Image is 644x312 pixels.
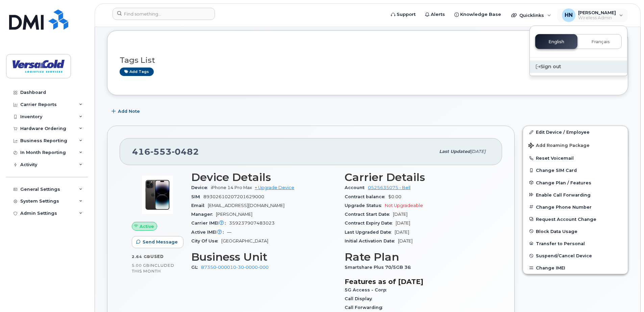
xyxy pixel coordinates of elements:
[118,108,140,114] span: Add Note
[523,164,628,176] button: Change SIM Card
[420,8,450,21] a: Alerts
[132,263,174,274] span: included this month
[345,230,395,235] span: Last Upgraded Date
[395,230,409,235] span: [DATE]
[565,11,573,19] span: HN
[120,56,616,64] h3: Tags List
[345,194,388,199] span: Contract balance
[229,220,275,226] span: 359237907483023
[578,10,616,15] span: [PERSON_NAME]
[536,192,591,197] span: Enable Call Forwarding
[398,238,413,243] span: [DATE]
[591,39,610,45] span: Français
[523,201,628,213] button: Change Phone Number
[345,212,393,217] span: Contract Start Date
[227,230,231,235] span: —
[113,8,215,20] input: Find something...
[191,230,227,235] span: Active IMEI
[523,237,628,250] button: Transfer to Personal
[385,203,423,208] span: Not Upgradeable
[536,180,591,185] span: Change Plan / Features
[523,152,628,164] button: Reset Voicemail
[150,254,164,259] span: used
[345,265,414,270] span: Smartshare Plus 70/5GB 36
[578,15,616,21] span: Wireless Admin
[216,212,252,217] span: [PERSON_NAME]
[530,60,627,73] div: Sign out
[536,253,592,258] span: Suspend/Cancel Device
[557,8,628,22] div: Haneef Nathoo
[523,126,628,138] a: Edit Device / Employee
[137,175,178,215] img: image20231002-3703462-by0d28.jpeg
[460,11,501,18] span: Knowledge Base
[150,147,172,157] span: 553
[191,194,203,199] span: SIM
[132,236,183,248] button: Send Message
[345,203,385,208] span: Upgrade Status
[528,143,590,149] span: Add Roaming Package
[523,262,628,274] button: Change IMEI
[431,11,445,18] span: Alerts
[201,265,269,270] a: 87350-000010-30-0000-000
[519,12,544,18] span: Quicklinks
[439,149,470,154] span: Last updated
[397,11,416,18] span: Support
[386,8,420,21] a: Support
[523,225,628,237] button: Block Data Usage
[132,263,150,268] span: 5.00 GB
[221,238,268,243] span: [GEOGRAPHIC_DATA]
[143,239,178,245] span: Send Message
[345,171,490,183] h3: Carrier Details
[203,194,264,199] span: 89302610207201629000
[191,185,211,190] span: Device
[506,8,556,22] div: Quicklinks
[132,147,199,157] span: 416
[191,171,337,183] h3: Device Details
[523,213,628,225] button: Request Account Change
[523,189,628,201] button: Enable Call Forwarding
[345,296,375,301] span: Call Display
[345,305,386,310] span: Call Forwarding
[523,138,628,152] button: Add Roaming Package
[345,287,390,292] span: 5G Access - Corp
[393,212,407,217] span: [DATE]
[345,220,396,226] span: Contract Expiry Date
[132,254,150,259] span: 2.64 GB
[345,278,490,286] h3: Features as of [DATE]
[396,220,410,226] span: [DATE]
[191,265,201,270] span: GL
[191,220,229,226] span: Carrier IMEI
[470,149,486,154] span: [DATE]
[191,212,216,217] span: Manager
[208,203,284,208] span: [EMAIL_ADDRESS][DOMAIN_NAME]
[191,203,208,208] span: Email
[140,223,154,230] span: Active
[345,251,490,263] h3: Rate Plan
[345,238,398,243] span: Initial Activation Date
[523,177,628,189] button: Change Plan / Features
[523,250,628,262] button: Suspend/Cancel Device
[107,105,146,118] button: Add Note
[191,238,221,243] span: City Of Use
[211,185,252,190] span: iPhone 14 Pro Max
[368,185,411,190] a: 0525635075 - Bell
[450,8,506,21] a: Knowledge Base
[191,251,337,263] h3: Business Unit
[255,185,294,190] a: + Upgrade Device
[172,147,199,157] span: 0482
[120,68,154,76] a: Add tags
[388,194,401,199] span: $0.00
[345,185,368,190] span: Account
